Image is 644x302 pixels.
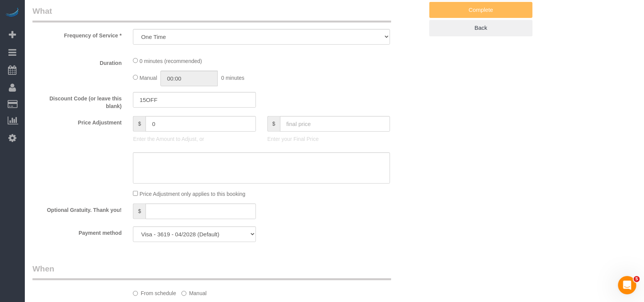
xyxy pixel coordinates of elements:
[27,226,127,237] label: Payment method
[27,29,127,39] label: Frequency of Service *
[133,287,176,297] label: From schedule
[133,116,146,132] span: $
[181,287,207,297] label: Manual
[133,135,256,143] p: Enter the Amount to Adjust, or
[133,203,146,219] span: $
[139,58,202,64] span: 0 minutes (recommended)
[221,75,244,81] span: 0 minutes
[27,116,127,126] label: Price Adjustment
[133,291,138,296] input: From schedule
[634,276,640,282] span: 5
[27,203,127,214] label: Optional Gratuity. Thank you!
[32,5,391,23] legend: What
[139,75,157,81] span: Manual
[267,116,280,132] span: $
[5,8,20,18] img: Automaid Logo
[139,191,245,197] span: Price Adjustment only applies to this booking
[280,116,390,132] input: final price
[27,57,127,67] label: Duration
[181,291,186,296] input: Manual
[618,276,636,294] iframe: Intercom live chat
[429,20,532,36] a: Back
[27,92,127,110] label: Discount Code (or leave this blank)
[267,135,390,143] p: Enter your Final Price
[32,263,391,280] legend: When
